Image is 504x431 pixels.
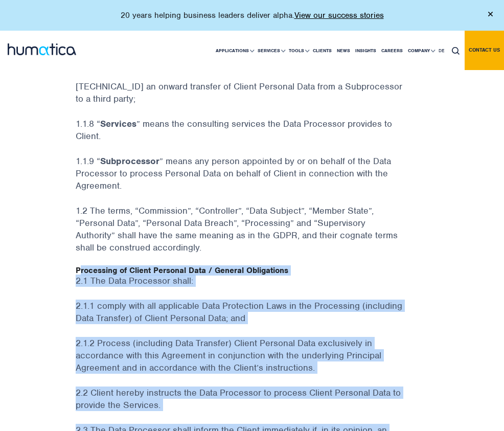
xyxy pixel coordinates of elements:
p: 20 years helping business leaders deliver alpha. [121,10,384,20]
a: Tools [286,31,310,70]
p: 2.1.1 comply with all applicable Data Protection Laws in the Processing (including Data Transfer)... [76,300,428,337]
p: [TECHNICAL_ID] an onward transfer of Client Personal Data from a Subprocessor to a third party; [76,80,428,118]
a: Careers [379,31,405,70]
a: DE [436,31,447,70]
a: Company [405,31,436,70]
strong: Processing of Client Personal Data / General Obligations [76,265,288,276]
a: Services [255,31,286,70]
strong: Subprocessor [100,155,159,167]
a: Applications [213,31,255,70]
img: search_icon [452,47,460,55]
p: 1.1.9 “ ” means any person appointed by or on behalf of the Data Processor to process Personal Da... [76,155,428,205]
a: View our success stories [294,10,384,20]
p: 1.1.8 “ ” means the consulting services the Data Processor provides to Client. [76,118,428,155]
p: 2.1.2 Process (including Data Transfer) Client Personal Data exclusively in accordance with this ... [76,337,428,387]
strong: Services [100,118,136,129]
a: Clients [310,31,334,70]
a: News [334,31,353,70]
span: DE [439,48,444,54]
p: 1.2 The terms, “Commission”, “Controller”, “Data Subject”, “Member State”, “Personal Data”, “Pers... [76,205,428,266]
img: logo [8,43,76,55]
a: Insights [353,31,379,70]
p: 2.1 The Data Processor shall: [76,275,428,300]
a: Contact us [465,31,504,70]
p: 2.2 Client hereby instructs the Data Processor to process Client Personal Data to provide the Ser... [76,387,428,424]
